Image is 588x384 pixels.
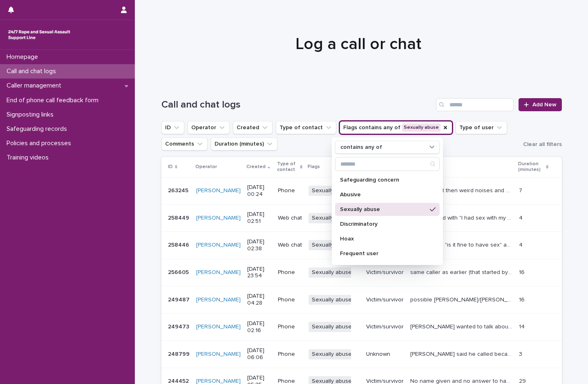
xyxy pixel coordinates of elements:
p: 4 [519,213,524,222]
p: Frequent user [340,251,427,256]
button: Comments [161,137,208,150]
p: 249473 [168,322,191,330]
tr: 258446258446 [PERSON_NAME] [DATE] 02:38Web chatSexually abuseUnknownvisitor asked "is it fine to ... [161,231,562,259]
p: 7 [519,186,524,194]
span: Sexually abuse [309,213,355,223]
img: rhQMoQhaT3yELyF149Cw [7,27,72,43]
tr: 249473249473 [PERSON_NAME] [DATE] 02:16PhoneSexually abuseVictim/survivor[PERSON_NAME] wanted to ... [161,313,562,341]
p: Hoax [340,236,427,242]
p: [DATE] 02:51 [247,211,271,225]
h1: Log a call or chat [158,34,559,54]
a: [PERSON_NAME] [196,215,241,222]
p: 4 [519,240,524,249]
input: Search [436,98,514,111]
button: Created [233,121,273,134]
p: End of phone call feedback form [3,97,105,104]
p: 263245 [168,186,190,194]
p: Signposting links [3,111,60,119]
p: [DATE] 06:06 [247,347,271,361]
span: Sexually abuse [309,295,355,305]
p: Call and chat logs [3,67,63,75]
p: contains any of [340,144,382,151]
a: [PERSON_NAME] [196,242,241,249]
span: Add New [532,102,557,108]
p: Phone [278,269,302,276]
p: Anthony wanted to talk about something that happened with neighbour, at one point mid story he sa... [410,322,514,330]
a: [PERSON_NAME] [196,269,241,276]
p: Phone [278,187,302,194]
p: silent to start then weird noises and breathing, felt they were using line inappropriately. [410,186,514,194]
a: [PERSON_NAME] [196,351,241,358]
p: Web chat [278,242,302,249]
p: Policies and processes [3,139,78,147]
a: [PERSON_NAME] [196,296,241,303]
button: Clear all filters [520,138,562,150]
span: Sexually abuse [309,240,355,250]
p: 14 [519,322,526,330]
p: [DATE] 02:16 [247,320,271,334]
a: [PERSON_NAME] [196,323,241,330]
span: Sexually abuse [309,322,355,332]
div: Search [335,157,440,171]
p: Duration (minutes) [518,159,544,175]
p: visitor started with "I had sex with my sister" "was this rape" I shared definition of rape and t... [410,213,514,222]
button: Type of contact [276,121,336,134]
p: 258449 [168,213,191,222]
button: Operator [188,121,230,134]
p: Victim/survivor [366,269,404,276]
p: [DATE] 23:54 [247,266,271,280]
p: Phone [278,323,302,330]
p: [DATE] 02:38 [247,238,271,252]
p: 3 [519,349,524,358]
p: Operator [195,162,217,171]
tr: 258449258449 [PERSON_NAME] [DATE] 02:51Web chatSexually abuseUnknownvisitor started with "I had s... [161,204,562,232]
p: [DATE] 04:28 [247,293,271,307]
p: Sexually abuse [340,207,427,212]
span: Sexually abuse [309,349,355,359]
tr: 249487249487 [PERSON_NAME] [DATE] 04:28PhoneSexually abuseVictim/survivorpossible [PERSON_NAME]/[... [161,286,562,314]
p: Web chat [278,215,302,222]
p: Phone [278,351,302,358]
p: Abusive [340,192,427,198]
p: Flags [308,162,320,171]
p: Unknown [366,351,404,358]
span: Sexually abuse [309,186,355,196]
p: Type of contact [277,159,298,175]
p: 16 [519,267,526,276]
p: 256605 [168,267,190,276]
tr: 248799248799 [PERSON_NAME] [DATE] 06:06PhoneSexually abuseUnknown[PERSON_NAME] said he called bec... [161,341,562,368]
p: Victim/survivor [366,296,404,303]
button: Type of user [456,121,507,134]
p: Chris said he called because he was bored, he did not want support around rape or sexual abuse, k... [410,349,514,358]
p: ID [168,162,173,171]
p: Phone [278,296,302,303]
p: Caller management [3,82,68,90]
span: Sexually abuse [309,267,355,278]
button: Flags [340,121,452,134]
p: possible FU Kevin/Neil/David/James, gave the name James, started talking about rape by auntie and... [410,295,514,303]
p: same caller as earlier (that started by saying he was 31). Kept asking can I talk to you, said he... [410,267,514,276]
a: [PERSON_NAME] [196,187,241,194]
p: [DATE] 00:24 [247,184,271,198]
input: Search [335,157,439,171]
button: Duration (minutes) [211,137,277,150]
p: Safeguarding concern [340,177,427,183]
button: ID [161,121,184,134]
p: 16 [519,295,526,303]
p: 258446 [168,240,191,249]
tr: 256605256605 [PERSON_NAME] [DATE] 23:54PhoneSexually abuseVictim/survivorsame caller as earlier (... [161,259,562,286]
p: visitor asked "is it fine to have sex" and said "she wants me do sex with her" "she wants me play... [410,240,514,249]
p: 248799 [168,349,191,358]
p: Created [246,162,266,171]
span: Clear all filters [523,141,562,147]
a: Add New [519,98,561,111]
h1: Call and chat logs [161,99,433,111]
p: Victim/survivor [366,323,404,330]
p: 249487 [168,295,191,303]
p: Homepage [3,53,45,61]
p: Training videos [3,154,55,162]
p: Discriminatory [340,221,427,227]
tr: 263245263245 [PERSON_NAME] [DATE] 00:24PhoneSexually abuseUnknownsilent to start then weird noise... [161,177,562,204]
p: Safeguarding records [3,125,74,133]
